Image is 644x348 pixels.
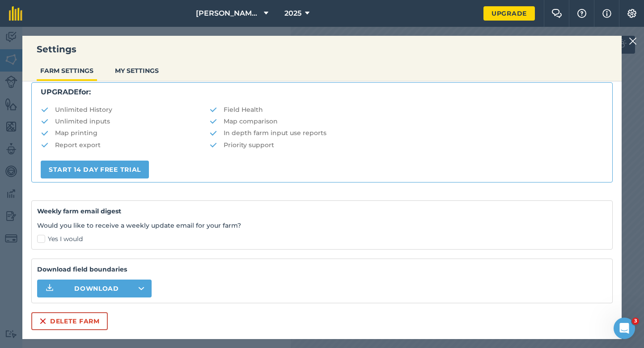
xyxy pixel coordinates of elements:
button: FARM SETTINGS [37,62,97,79]
button: Delete farm [31,312,108,330]
span: [PERSON_NAME] & Sons Clairemont [196,8,260,19]
li: Report export [41,140,209,150]
strong: Download field boundaries [37,264,607,274]
li: Priority support [209,140,603,150]
img: svg+xml;base64,PHN2ZyB4bWxucz0iaHR0cDovL3d3dy53My5vcmcvMjAwMC9zdmciIHdpZHRoPSIyMiIgaGVpZ2h0PSIzMC... [629,36,637,47]
p: Would you like to receive a weekly update email for your farm? [37,221,607,230]
span: 2025 [284,8,301,19]
h4: Weekly farm email digest [37,206,607,216]
span: 3 [632,318,639,325]
li: Unlimited inputs [41,116,209,126]
li: Unlimited History [41,105,209,115]
img: A question mark icon [576,9,587,18]
li: Field Health [209,105,603,115]
img: svg+xml;base64,PHN2ZyB4bWxucz0iaHR0cDovL3d3dy53My5vcmcvMjAwMC9zdmciIHdpZHRoPSIxNiIgaGVpZ2h0PSIyNC... [39,316,47,327]
p: for: [41,86,603,98]
span: Download [74,284,119,293]
button: MY SETTINGS [111,62,162,79]
button: Download [37,280,152,297]
a: START 14 DAY FREE TRIAL [41,161,149,178]
li: Map printing [41,128,209,138]
img: A cog icon [627,9,637,18]
img: svg+xml;base64,PHN2ZyB4bWxucz0iaHR0cDovL3d3dy53My5vcmcvMjAwMC9zdmciIHdpZHRoPSIxNyIgaGVpZ2h0PSIxNy... [602,8,611,19]
a: Upgrade [483,6,535,21]
img: Two speech bubbles overlapping with the left bubble in the forefront [551,9,562,18]
img: fieldmargin Logo [9,6,22,21]
label: Yes I would [37,234,607,244]
strong: UPGRADE [41,88,79,96]
iframe: Intercom live chat [614,318,635,339]
li: In depth farm input use reports [209,128,603,138]
li: Map comparison [209,116,603,126]
h3: Settings [22,43,622,55]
